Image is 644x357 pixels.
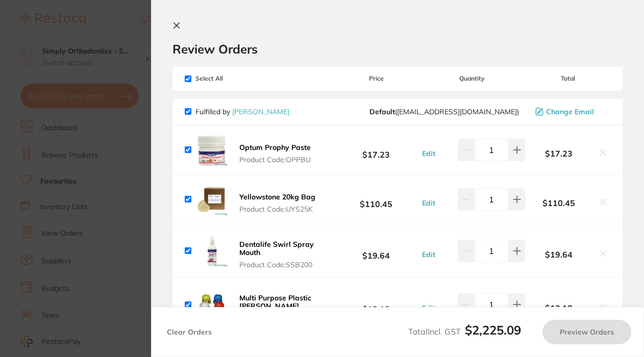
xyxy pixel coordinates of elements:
[532,107,610,116] button: Change Email
[334,295,419,314] b: $13.18
[542,320,631,344] button: Preview Orders
[369,107,395,116] b: Default
[546,108,594,116] span: Change Email
[195,134,228,166] img: cWJ1enloeg
[419,75,526,82] span: Quantity
[239,293,311,311] b: Multi Purpose Plastic [PERSON_NAME]
[525,198,592,208] b: $110.45
[236,293,334,323] button: Multi Purpose Plastic [PERSON_NAME] Product Code:DD250
[195,108,289,116] p: Fulfilled by
[334,190,419,209] b: $110.45
[419,149,438,158] button: Edit
[408,326,521,337] span: Total Incl. GST
[239,240,314,257] b: Dentalife Swirl Spray Mouth
[239,156,311,164] span: Product Code: OPPBU
[236,143,314,164] button: Optum Prophy Paste Product Code:OPPBU
[239,205,315,213] span: Product Code: UYS25K
[195,183,228,216] img: M3MxdHNueA
[419,198,438,208] button: Edit
[236,192,318,214] button: Yellowstone 20kg Bag Product Code:UYS25K
[334,140,419,159] b: $17.23
[419,250,438,259] button: Edit
[419,303,438,313] button: Edit
[232,107,289,116] a: [PERSON_NAME]
[185,75,287,82] span: Select All
[334,75,419,82] span: Price
[195,288,228,321] img: MGUxaTRzcg
[195,235,228,267] img: ODI2c2pvMA
[465,322,521,338] b: $2,225.09
[369,108,519,116] span: save@adamdental.com.au
[172,41,623,57] h2: Review Orders
[525,250,592,259] b: $19.64
[525,303,592,313] b: $13.18
[239,261,331,269] span: Product Code: SSB200
[239,192,315,201] b: Yellowstone 20kg Bag
[164,320,215,344] button: Clear Orders
[236,240,334,269] button: Dentalife Swirl Spray Mouth Product Code:SSB200
[334,241,419,260] b: $19.64
[525,149,592,158] b: $17.23
[239,143,311,152] b: Optum Prophy Paste
[525,75,610,82] span: Total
